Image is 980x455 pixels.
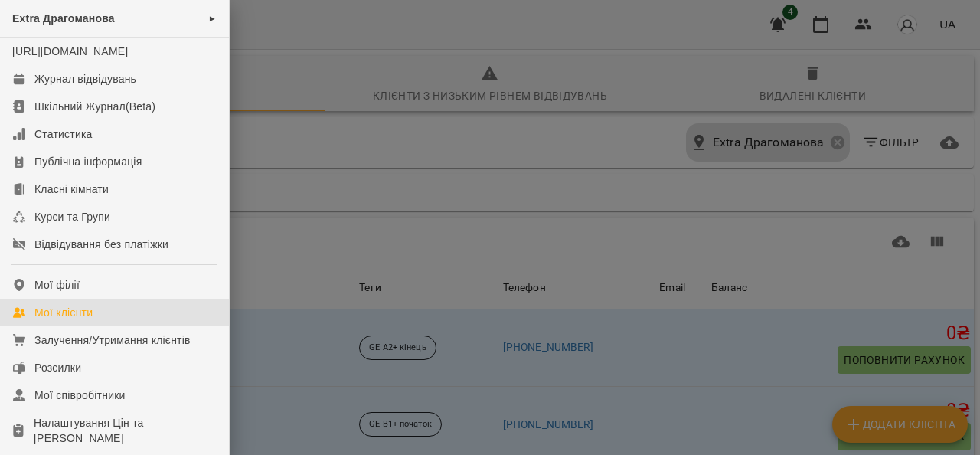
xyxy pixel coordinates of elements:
div: Мої філії [34,277,80,293]
div: Шкільний Журнал(Beta) [34,99,155,114]
div: Мої клієнти [34,305,93,320]
div: Мої співробітники [34,388,126,403]
div: Залучення/Утримання клієнтів [34,332,191,348]
div: Розсилки [34,360,81,375]
a: [URL][DOMAIN_NAME] [12,45,128,57]
div: Журнал відвідувань [34,71,136,87]
div: Відвідування без платіжки [34,237,168,252]
span: ► [208,12,217,25]
div: Курси та Групи [34,209,110,224]
div: Класні кімнати [34,182,109,197]
div: Статистика [34,126,93,142]
div: Публічна інформація [34,154,142,169]
div: Налаштування Цін та [PERSON_NAME] [34,415,217,446]
span: Extra Драгоманова [12,12,115,25]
